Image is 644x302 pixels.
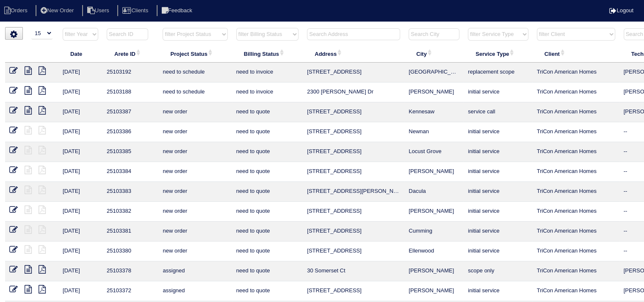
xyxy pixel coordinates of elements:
td: [DATE] [58,242,102,261]
td: [DATE] [58,261,102,281]
td: TriCon American Homes [533,261,619,281]
td: [DATE] [58,182,102,202]
td: initial service [464,82,532,102]
td: new order [158,182,232,202]
th: Project Status: activate to sort column ascending [158,45,232,63]
td: need to quote [232,162,303,182]
td: [STREET_ADDRESS] [303,63,404,82]
td: Kennesaw [404,102,464,122]
td: Locust Grove [404,142,464,162]
td: need to quote [232,102,303,122]
td: replacement scope [464,63,532,82]
td: 25103188 [102,82,158,102]
td: TriCon American Homes [533,162,619,182]
td: [STREET_ADDRESS][PERSON_NAME] [303,182,404,202]
td: [PERSON_NAME] [404,281,464,301]
td: [STREET_ADDRESS] [303,162,404,182]
td: initial service [464,162,532,182]
td: TriCon American Homes [533,142,619,162]
th: Arete ID: activate to sort column ascending [102,45,158,63]
td: TriCon American Homes [533,222,619,242]
td: [DATE] [58,122,102,142]
td: TriCon American Homes [533,182,619,202]
input: Search ID [107,28,148,40]
td: need to invoice [232,82,303,102]
td: need to schedule [158,63,232,82]
td: [DATE] [58,202,102,222]
td: initial service [464,222,532,242]
td: new order [158,162,232,182]
td: 25103385 [102,142,158,162]
a: New Order [36,7,80,14]
li: Users [82,5,116,16]
td: [DATE] [58,63,102,82]
td: 25103386 [102,122,158,142]
td: TriCon American Homes [533,63,619,82]
td: Ellenwood [404,242,464,261]
td: need to quote [232,182,303,202]
td: new order [158,142,232,162]
td: 25103192 [102,63,158,82]
td: need to quote [232,242,303,261]
td: [DATE] [58,102,102,122]
td: TriCon American Homes [533,122,619,142]
th: Billing Status: activate to sort column ascending [232,45,303,63]
td: new order [158,222,232,242]
td: 2300 [PERSON_NAME] Dr [303,82,404,102]
td: 25103378 [102,261,158,281]
input: Search City [409,28,459,40]
td: Dacula [404,182,464,202]
td: need to quote [232,222,303,242]
td: need to quote [232,122,303,142]
td: 25103384 [102,162,158,182]
td: need to quote [232,202,303,222]
td: 25103383 [102,182,158,202]
td: [DATE] [58,162,102,182]
td: 25103387 [102,102,158,122]
th: Service Type: activate to sort column ascending [464,45,532,63]
td: 30 Somerset Ct [303,261,404,281]
td: Cumming [404,222,464,242]
li: Feedback [157,5,199,16]
td: scope only [464,261,532,281]
a: Users [82,7,116,14]
td: assigned [158,261,232,281]
td: [STREET_ADDRESS] [303,142,404,162]
td: [PERSON_NAME] [404,162,464,182]
td: TriCon American Homes [533,82,619,102]
td: need to quote [232,281,303,301]
td: need to quote [232,142,303,162]
td: 25103381 [102,222,158,242]
td: [STREET_ADDRESS] [303,102,404,122]
td: Newnan [404,122,464,142]
td: 25103372 [102,281,158,301]
td: service call [464,102,532,122]
th: Address: activate to sort column ascending [303,45,404,63]
a: Logout [609,7,633,14]
td: [STREET_ADDRESS] [303,222,404,242]
td: 25103382 [102,202,158,222]
td: [STREET_ADDRESS] [303,122,404,142]
td: TriCon American Homes [533,102,619,122]
td: initial service [464,281,532,301]
td: [PERSON_NAME] [404,261,464,281]
td: 25103380 [102,242,158,261]
td: need to quote [232,261,303,281]
td: need to invoice [232,63,303,82]
td: [STREET_ADDRESS] [303,281,404,301]
th: City: activate to sort column ascending [404,45,464,63]
li: Clients [117,5,155,16]
td: new order [158,122,232,142]
li: New Order [36,5,80,16]
td: [DATE] [58,222,102,242]
td: initial service [464,182,532,202]
td: [DATE] [58,82,102,102]
td: new order [158,242,232,261]
td: TriCon American Homes [533,202,619,222]
td: initial service [464,122,532,142]
th: Date [58,45,102,63]
td: [PERSON_NAME] [404,82,464,102]
td: need to schedule [158,82,232,102]
td: [GEOGRAPHIC_DATA] [404,63,464,82]
td: [DATE] [58,142,102,162]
